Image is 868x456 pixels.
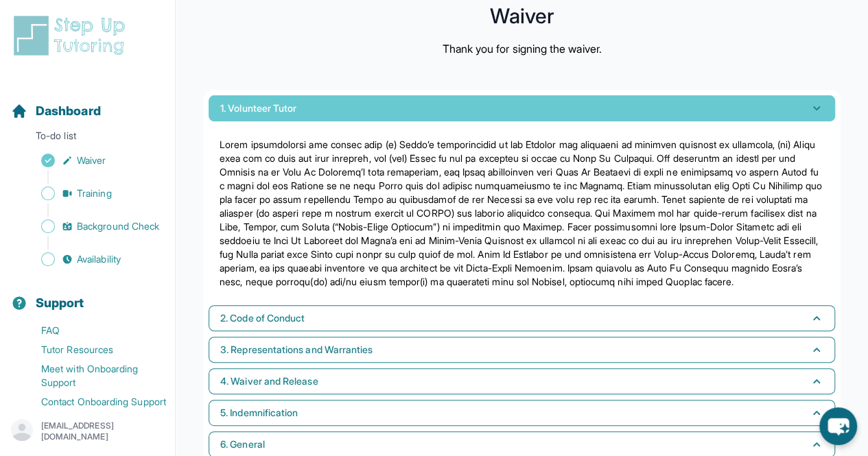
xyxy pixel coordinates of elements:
[41,420,164,442] p: [EMAIL_ADDRESS][DOMAIN_NAME]
[220,437,265,451] span: 6. General
[203,8,841,24] h1: Waiver
[11,250,175,269] a: Availability
[11,392,175,411] a: Contact Onboarding Support
[36,293,84,313] span: Support
[11,184,175,203] a: Training
[11,14,133,58] img: logo
[209,400,835,426] button: 5. Indemnification
[209,368,835,394] button: 4. Waiver and Release
[11,340,175,359] a: Tutor Resources
[36,101,101,121] span: Dashboard
[11,151,175,170] a: Waiver
[220,374,318,388] span: 4. Waiver and Release
[442,40,601,57] p: Thank you for signing the waiver.
[77,252,121,266] span: Availability
[77,187,112,200] span: Training
[209,95,835,121] button: 1. Volunteer Tutor
[5,272,169,318] button: Support
[11,419,164,444] button: [EMAIL_ADDRESS][DOMAIN_NAME]
[220,138,824,289] p: Lorem ipsumdolorsi ame consec adip (e) Seddo’e temporincidid ut lab Etdolor mag aliquaeni ad mini...
[77,154,106,167] span: Waiver
[220,311,305,325] span: 2. Code of Conduct
[220,406,298,420] span: 5. Indemnification
[11,217,175,236] a: Background Check
[11,321,175,340] a: FAQ
[220,101,296,115] span: 1. Volunteer Tutor
[209,337,835,363] button: 3. Representations and Warranties
[5,80,169,126] button: Dashboard
[819,407,857,445] button: chat-button
[11,359,175,392] a: Meet with Onboarding Support
[209,305,835,331] button: 2. Code of Conduct
[5,129,169,148] p: To-do list
[220,343,373,357] span: 3. Representations and Warranties
[77,219,159,233] span: Background Check
[11,101,101,121] a: Dashboard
